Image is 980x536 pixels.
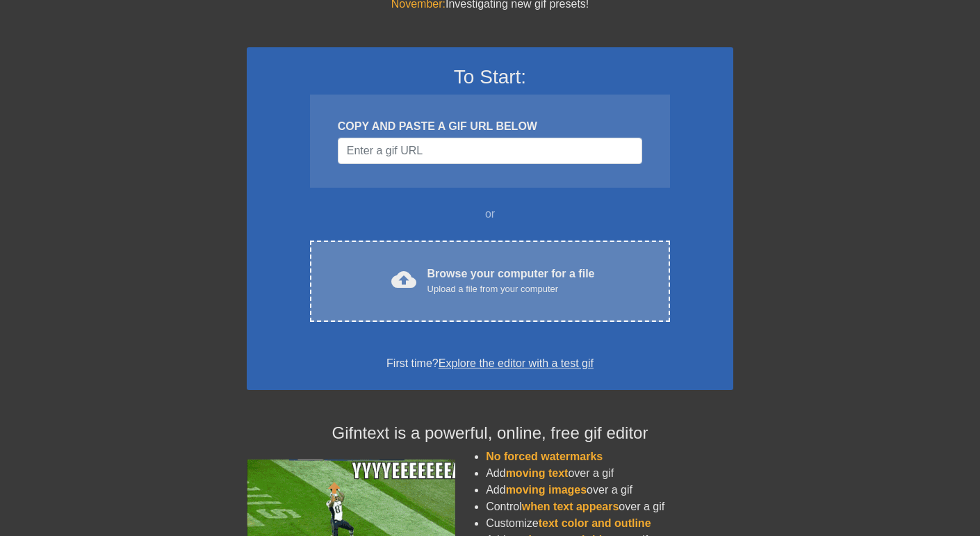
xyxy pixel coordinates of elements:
[391,267,416,292] span: cloud_upload
[506,484,587,496] span: moving images
[506,467,569,479] span: moving text
[265,65,715,89] h3: To Start:
[439,357,594,369] a: Explore the editor with a test gif
[338,138,642,164] input: Username
[522,501,619,512] span: when text appears
[283,206,697,222] div: or
[486,482,733,498] li: Add over a gif
[247,423,733,444] h4: Gifntext is a powerful, online, free gif editor
[427,282,595,296] div: Upload a file from your computer
[338,118,642,135] div: COPY AND PASTE A GIF URL BELOW
[486,498,733,515] li: Control over a gif
[427,266,595,296] div: Browse your computer for a file
[486,465,733,482] li: Add over a gif
[486,450,603,462] span: No forced watermarks
[539,517,651,529] span: text color and outline
[486,515,733,532] li: Customize
[265,355,715,372] div: First time?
